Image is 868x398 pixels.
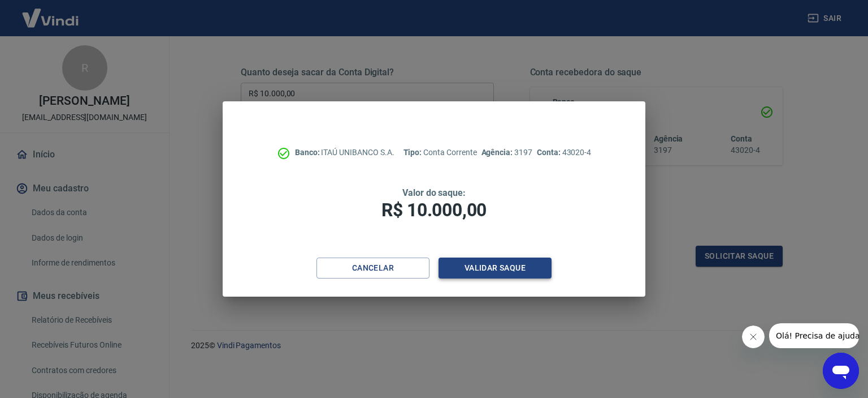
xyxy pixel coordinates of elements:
span: R$ 10.000,00 [381,199,487,221]
iframe: Fechar mensagem [742,326,765,348]
button: Cancelar [316,258,429,279]
p: ITAÚ UNIBANCO S.A. [295,147,394,159]
p: 3197 [481,147,532,159]
span: Olá! Precisa de ajuda? [7,8,95,17]
p: Conta Corrente [403,147,477,159]
p: 43020-4 [537,147,591,159]
span: Conta: [537,148,562,157]
span: Agência: [481,148,515,157]
span: Banco: [295,148,322,157]
span: Tipo: [403,148,424,157]
iframe: Mensagem da empresa [769,323,859,348]
button: Validar saque [439,258,552,279]
iframe: Botão para abrir a janela de mensagens [823,353,859,389]
span: Valor do saque: [402,187,466,198]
